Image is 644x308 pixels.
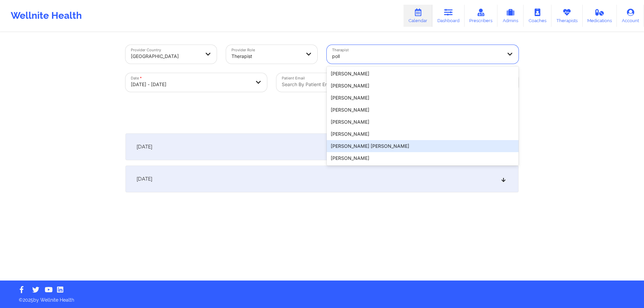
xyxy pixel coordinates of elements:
[14,292,630,303] p: © 2025 by Wellnite Health
[327,92,519,104] div: [PERSON_NAME]
[131,49,200,64] div: [GEOGRAPHIC_DATA]
[327,68,519,80] div: [PERSON_NAME]
[327,152,519,164] div: [PERSON_NAME]
[404,5,432,27] a: Calendar
[131,77,250,92] div: [DATE] - [DATE]
[327,104,519,116] div: [PERSON_NAME]
[432,5,465,27] a: Dashboard
[497,5,524,27] a: Admins
[327,116,519,128] div: [PERSON_NAME]
[231,49,301,64] div: Therapist
[551,5,583,27] a: Therapists
[327,140,519,152] div: [PERSON_NAME] [PERSON_NAME]
[327,80,519,92] div: [PERSON_NAME]
[524,5,551,27] a: Coaches
[327,128,519,140] div: [PERSON_NAME]
[137,143,152,150] span: [DATE]
[583,5,617,27] a: Medications
[137,176,152,182] span: [DATE]
[465,5,498,27] a: Prescribers
[617,5,644,27] a: Account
